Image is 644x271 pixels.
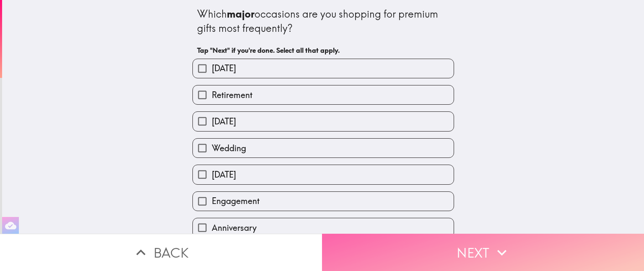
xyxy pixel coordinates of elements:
[193,192,454,211] button: Engagement
[212,195,260,207] span: Engagement
[197,7,449,35] div: Which occasions are you shopping for premium gifts most frequently?
[193,218,454,237] button: Anniversary
[197,46,449,55] h6: Tap "Next" if you're done. Select all that apply.
[212,116,236,127] span: [DATE]
[193,85,454,104] button: Retirement
[212,89,252,101] span: Retirement
[212,169,236,181] span: [DATE]
[322,234,644,271] button: Next
[193,59,454,78] button: [DATE]
[212,62,236,74] span: [DATE]
[227,8,254,20] b: major
[193,139,454,157] button: Wedding
[212,142,246,154] span: Wedding
[193,165,454,184] button: [DATE]
[212,222,257,234] span: Anniversary
[193,112,454,131] button: [DATE]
